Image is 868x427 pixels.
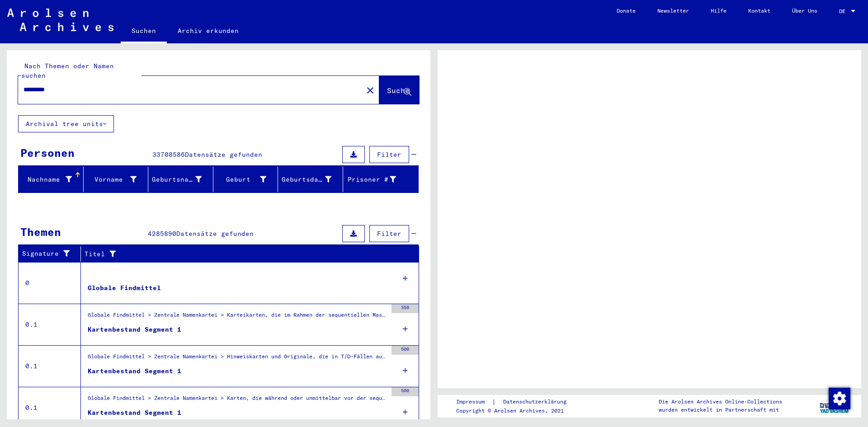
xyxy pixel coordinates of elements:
[85,249,401,259] div: Titel
[22,249,74,258] div: Signature
[659,406,782,414] p: wurden entwickelt in Partnerschaft mit
[87,175,137,184] div: Vorname
[19,304,81,345] td: 0.1
[347,172,408,187] div: Prisoner #
[392,304,419,313] div: 350
[88,408,181,418] div: Kartenbestand Segment 1
[176,230,254,238] span: Datensätze gefunden
[456,397,577,407] div: |
[659,398,782,406] p: Die Arolsen Archives Online-Collections
[85,247,410,261] div: Titel
[377,150,401,159] span: Filter
[365,85,376,96] mat-icon: close
[22,172,83,187] div: Nachname
[19,167,84,192] mat-header-cell: Nachname
[22,247,83,261] div: Signature
[121,20,167,43] a: Suchen
[392,387,419,396] div: 500
[369,225,409,242] button: Filter
[152,172,213,187] div: Geburtsname
[213,167,278,192] mat-header-cell: Geburt‏
[217,172,278,187] div: Geburt‏
[361,81,379,99] button: Clear
[88,311,387,324] div: Globale Findmittel > Zentrale Namenkartei > Karteikarten, die im Rahmen der sequentiellen Massend...
[377,230,401,238] span: Filter
[88,352,387,365] div: Globale Findmittel > Zentrale Namenkartei > Hinweiskarten und Originale, die in T/D-Fällen aufgef...
[282,175,331,184] div: Geburtsdatum
[167,20,250,42] a: Archiv erkunden
[20,224,61,240] div: Themen
[829,388,850,409] img: Zustimmung ändern
[88,325,181,334] div: Kartenbestand Segment 1
[21,62,114,80] mat-label: Nach Themen oder Namen suchen
[217,175,267,184] div: Geburt‏
[22,175,72,184] div: Nachname
[347,175,396,184] div: Prisoner #
[343,167,419,192] mat-header-cell: Prisoner #
[828,387,850,409] div: Zustimmung ändern
[369,146,409,163] button: Filter
[456,407,577,415] p: Copyright © Arolsen Archives, 2021
[87,172,148,187] div: Vorname
[148,167,213,192] mat-header-cell: Geburtsname
[152,175,202,184] div: Geburtsname
[379,76,419,104] button: Suche
[84,167,149,192] mat-header-cell: Vorname
[818,394,852,417] img: yv_logo.png
[152,150,185,159] span: 33708586
[19,345,81,387] td: 0.1
[19,262,81,304] td: 0
[18,115,114,132] button: Archival tree units
[7,9,113,31] img: Arolsen_neg.svg
[456,397,492,407] a: Impressum
[278,167,343,192] mat-header-cell: Geburtsdatum
[387,86,410,95] span: Suche
[148,230,176,238] span: 4285890
[88,394,387,407] div: Globale Findmittel > Zentrale Namenkartei > Karten, die während oder unmittelbar vor der sequenti...
[185,150,262,159] span: Datensätze gefunden
[88,366,181,376] div: Kartenbestand Segment 1
[839,8,849,14] span: DE
[392,346,419,355] div: 500
[282,172,343,187] div: Geburtsdatum
[88,283,161,293] div: Globale Findmittel
[20,145,75,161] div: Personen
[496,397,577,407] a: Datenschutzerklärung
